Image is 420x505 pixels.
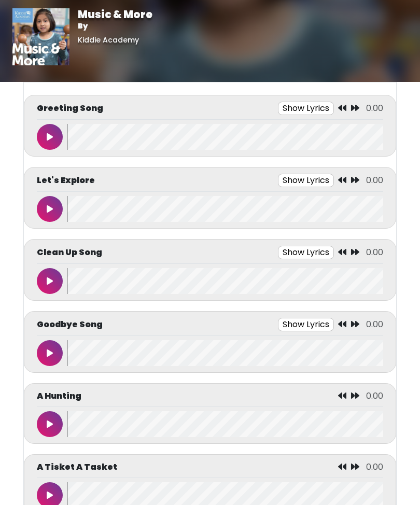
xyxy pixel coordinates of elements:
h6: Kiddie Academy [78,36,152,45]
span: 0.00 [366,102,383,114]
p: Goodbye Song [37,318,103,331]
p: By [78,21,152,32]
p: Let's Explore [37,174,95,187]
p: Clean Up Song [37,246,102,259]
span: 0.00 [366,246,383,258]
span: 0.00 [366,174,383,186]
button: Show Lyrics [278,246,334,259]
h1: Music & More [78,8,152,21]
button: Show Lyrics [278,174,334,187]
p: A Tisket A Tasket [37,461,117,473]
span: 0.00 [366,390,383,402]
button: Show Lyrics [278,318,334,331]
button: Show Lyrics [278,102,334,115]
span: 0.00 [366,461,383,473]
p: Greeting Song [37,102,103,115]
span: 0.00 [366,318,383,330]
p: A Hunting [37,390,81,402]
img: 01vrkzCYTteBT1eqlInO [12,8,69,65]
